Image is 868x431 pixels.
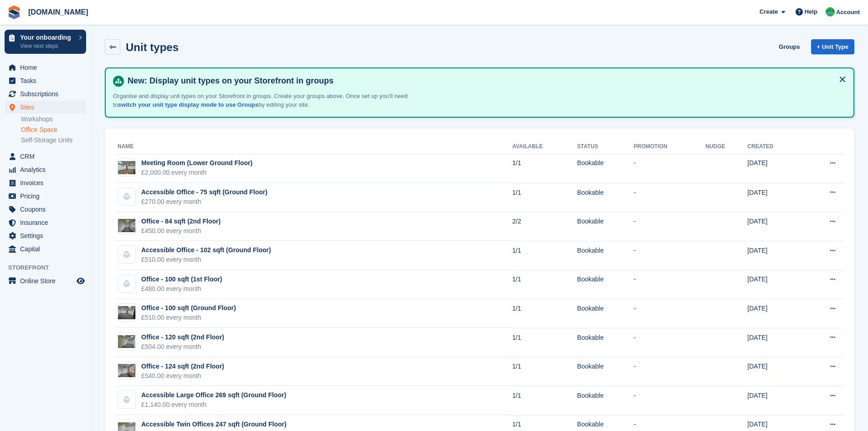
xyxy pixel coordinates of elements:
td: 1/1 [512,386,577,415]
a: menu [5,163,86,176]
span: Storefront [8,263,91,272]
a: menu [5,190,86,203]
img: office%202.png [118,306,135,319]
a: menu [5,177,86,189]
a: menu [5,275,86,287]
td: 1/1 [512,154,577,183]
td: [DATE] [747,212,803,241]
th: Available [512,140,577,154]
span: Insurance [20,216,75,229]
th: Nudge [705,140,747,154]
td: [DATE] [747,183,803,212]
td: [DATE] [747,241,803,270]
td: Bookable [577,270,634,299]
a: Groups [775,39,803,54]
div: £510.00 every month [141,255,271,265]
td: - [634,154,705,183]
td: 1/1 [512,328,577,357]
span: Capital [20,243,75,255]
a: menu [5,150,86,163]
img: office%209.jpg [118,364,135,377]
th: Status [577,140,634,154]
td: - [634,357,705,386]
a: menu [5,243,86,255]
div: Office - 100 sqft (1st Floor) [141,275,222,284]
td: Bookable [577,241,634,270]
td: Bookable [577,357,634,386]
td: 1/1 [512,241,577,270]
td: [DATE] [747,154,803,183]
div: £510.00 every month [141,313,236,322]
a: Your onboarding View next steps [5,30,86,54]
p: Your onboarding [20,34,74,41]
img: stora-icon-8386f47178a22dfd0bd8f6a31ec36ba5ce8667c1dd55bd0f319d3a0aa187defe.svg [7,5,21,19]
td: - [634,386,705,415]
div: Office - 84 sqft (2nd Floor) [141,217,221,226]
a: Workshops [21,115,86,124]
td: 2/2 [512,212,577,241]
div: £2,000.00 every month [141,168,252,177]
img: blank-unit-type-icon-ffbac7b88ba66c5e286b0e438baccc4b9c83835d4c34f86887a83fc20ec27e7b.svg [118,275,135,292]
span: Pricing [20,190,75,203]
div: Office - 120 sqft (2nd Floor) [141,332,224,342]
td: - [634,241,705,270]
div: Meeting Room (Lower Ground Floor) [141,158,252,168]
p: Organise and display unit types on your Storefront in groups. Create your groups above. Once set ... [113,92,432,109]
td: [DATE] [747,328,803,357]
span: Analytics [20,163,75,176]
img: office%201.2.png [118,335,135,348]
h4: New: Display unit types on your Storefront in groups [124,76,846,86]
span: Invoices [20,177,75,189]
a: + Unit Type [811,39,854,54]
td: - [634,183,705,212]
td: Bookable [577,154,634,183]
th: Created [747,140,803,154]
a: menu [5,61,86,74]
td: 1/1 [512,357,577,386]
a: [DOMAIN_NAME] [25,5,92,20]
a: menu [5,203,86,216]
a: menu [5,88,86,100]
td: - [634,212,705,241]
img: Mark Bignell [826,7,835,16]
span: Account [836,8,860,17]
td: Bookable [577,299,634,328]
div: Accessible Large Office 269 sqft (Ground Floor) [141,390,286,400]
div: Office - 124 sqft (2nd Floor) [141,362,224,371]
a: menu [5,216,86,229]
div: Accessible Twin Offices 247 sqft (Ground Floor) [141,420,287,429]
div: £504.00 every month [141,342,224,352]
td: [DATE] [747,357,803,386]
img: blank-unit-type-icon-ffbac7b88ba66c5e286b0e438baccc4b9c83835d4c34f86887a83fc20ec27e7b.svg [118,391,135,408]
div: £1,140.00 every month [141,400,286,410]
span: Home [20,61,75,74]
div: Accessible Office - 75 sqft (Ground Floor) [141,187,267,197]
a: Self-Storage Units [21,136,86,145]
span: Sites [20,101,75,114]
td: Bookable [577,183,634,212]
th: Name [116,140,512,154]
span: CRM [20,150,75,163]
th: Promotion [634,140,705,154]
a: menu [5,101,86,114]
span: Tasks [20,74,75,87]
a: Preview store [75,275,86,286]
a: menu [5,74,86,87]
div: £450.00 every month [141,226,221,236]
a: switch your unit type display mode to use Groups [118,101,258,108]
span: Coupons [20,203,75,216]
span: Online Store [20,275,75,287]
p: View next steps [20,42,74,50]
span: Help [805,7,817,16]
a: Office Space [21,125,86,134]
td: - [634,299,705,328]
img: IMG_3819.jpeg [118,161,135,174]
div: Accessible Office - 102 sqft (Ground Floor) [141,245,271,255]
td: - [634,328,705,357]
img: blank-unit-type-icon-ffbac7b88ba66c5e286b0e438baccc4b9c83835d4c34f86887a83fc20ec27e7b.svg [118,246,135,263]
div: £540.00 every month [141,371,224,381]
img: blank-unit-type-icon-ffbac7b88ba66c5e286b0e438baccc4b9c83835d4c34f86887a83fc20ec27e7b.svg [118,188,135,205]
h2: Unit types [126,41,179,53]
td: 1/1 [512,183,577,212]
td: [DATE] [747,270,803,299]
